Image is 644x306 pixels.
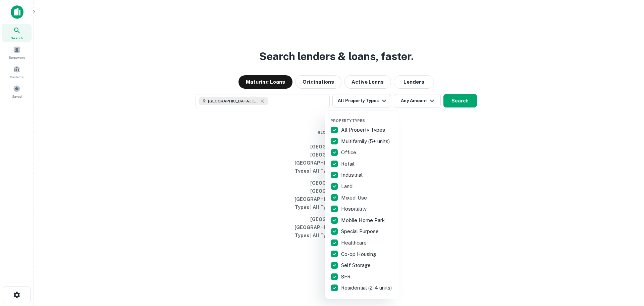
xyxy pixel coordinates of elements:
[341,126,386,134] p: All Property Types
[610,252,644,285] iframe: Chat Widget
[341,261,372,269] p: Self Storage
[341,171,364,179] p: Industrial
[341,239,368,247] p: Healthcare
[341,194,368,202] p: Mixed-Use
[341,273,352,281] p: SFR
[341,205,368,213] p: Hospitality
[330,119,365,123] span: Property Types
[341,284,393,292] p: Residential (2-4 units)
[341,160,356,168] p: Retail
[341,250,377,258] p: Co-op Housing
[341,137,391,145] p: Multifamily (5+ units)
[341,148,358,157] p: Office
[341,216,386,224] p: Mobile Home Park
[341,227,380,235] p: Special Purpose
[341,182,354,190] p: Land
